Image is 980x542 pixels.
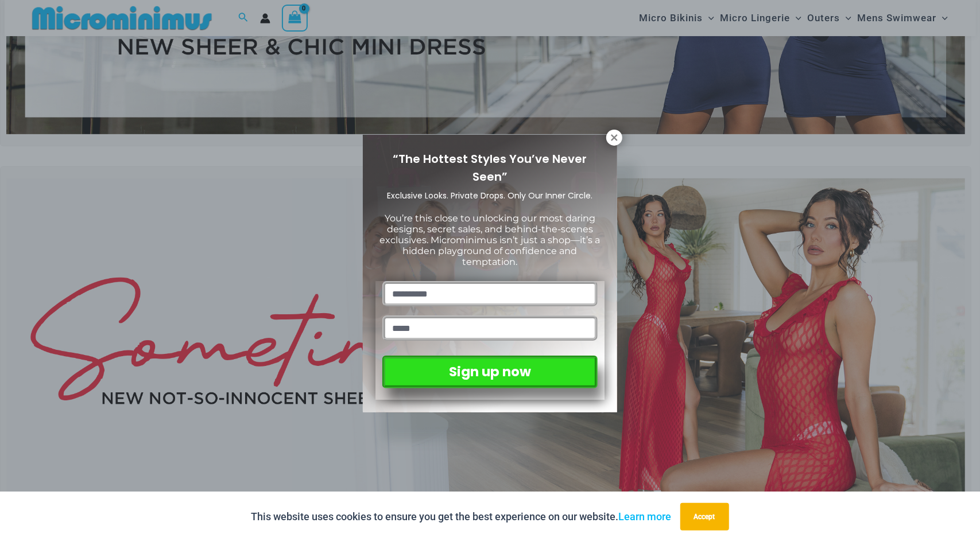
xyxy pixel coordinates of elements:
span: You’re this close to unlocking our most daring designs, secret sales, and behind-the-scenes exclu... [380,213,601,268]
span: Exclusive Looks. Private Drops. Only Our Inner Circle. [388,190,593,201]
p: This website uses cookies to ensure you get the best experience on our website. [251,508,672,525]
button: Sign up now [382,356,598,388]
button: Accept [680,503,729,531]
span: “The Hottest Styles You’ve Never Seen” [393,151,587,185]
a: Learn more [619,510,672,522]
button: Close [606,130,622,146]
